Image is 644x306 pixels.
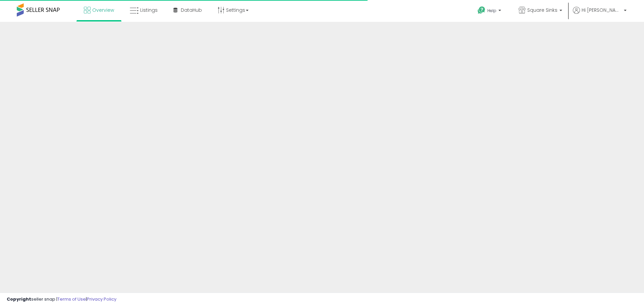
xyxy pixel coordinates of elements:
span: Square Sinks [527,7,557,13]
a: Help [472,1,508,22]
div: seller snap | | [7,296,116,303]
span: DataHub [181,7,202,13]
strong: Copyright [7,296,31,302]
span: Listings [140,7,158,13]
a: Terms of Use [57,296,86,302]
span: Hi [PERSON_NAME] [582,7,622,13]
span: Overview [92,7,114,13]
span: Help [487,8,496,13]
a: Privacy Policy [87,296,116,302]
a: Hi [PERSON_NAME] [573,7,627,22]
i: Get Help [477,6,486,14]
